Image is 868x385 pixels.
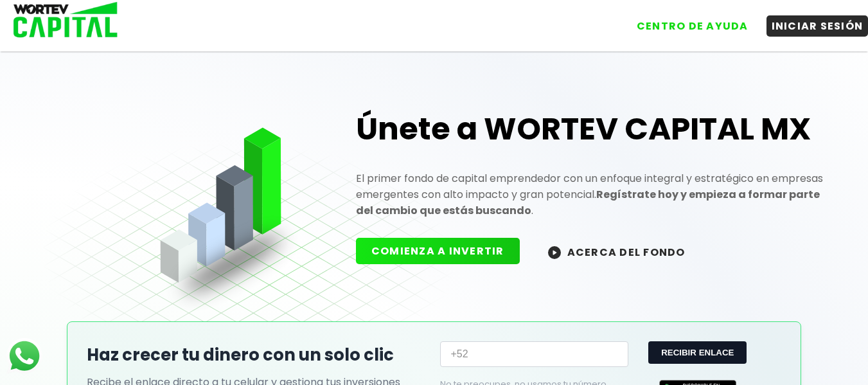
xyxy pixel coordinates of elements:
h1: Únete a WORTEV CAPITAL MX [356,109,825,150]
button: COMIENZA A INVERTIR [356,238,520,264]
button: CENTRO DE AYUDA [632,15,754,37]
h2: Haz crecer tu dinero con un solo clic [87,343,427,368]
button: ACERCA DEL FONDO [533,238,701,265]
a: COMIENZA A INVERTIR [356,244,533,258]
button: RECIBIR ENLACE [648,341,747,364]
img: wortev-capital-acerca-del-fondo [548,246,561,259]
img: logos_whatsapp-icon.242b2217.svg [6,338,42,374]
strong: Regístrate hoy y empieza a formar parte del cambio que estás buscando [356,187,820,218]
a: CENTRO DE AYUDA [619,6,754,37]
p: El primer fondo de capital emprendedor con un enfoque integral y estratégico en empresas emergent... [356,170,825,219]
